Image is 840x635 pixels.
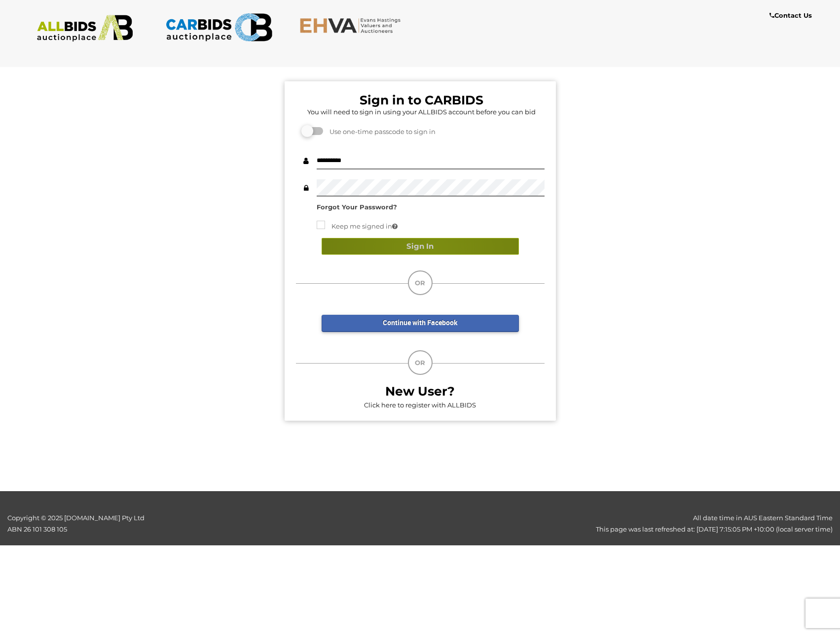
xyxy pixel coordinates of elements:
img: CARBIDS.com.au [165,10,272,45]
a: Click here to register with ALLBIDS [364,401,476,409]
button: Sign In [322,238,519,255]
img: ALLBIDS.com.au [32,15,139,42]
label: Keep me signed in [317,221,398,232]
a: Continue with Facebook [322,315,519,332]
span: Use one-time passcode to sign in [325,128,436,135]
a: Contact Us [769,10,814,21]
b: Contact Us [769,11,812,19]
b: Sign in to CARBIDS [360,93,483,107]
div: OR [408,270,433,295]
a: Forgot Your Password? [317,203,397,211]
img: EHVA.com.au [299,17,406,33]
h5: You will need to sign in using your ALLBIDS account before you can bid [298,108,545,115]
b: New User? [385,384,455,399]
div: All date time in AUS Eastern Standard Time This page was last refreshed at: [DATE] 7:15:05 PM +10... [210,512,840,535]
div: OR [408,350,433,375]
